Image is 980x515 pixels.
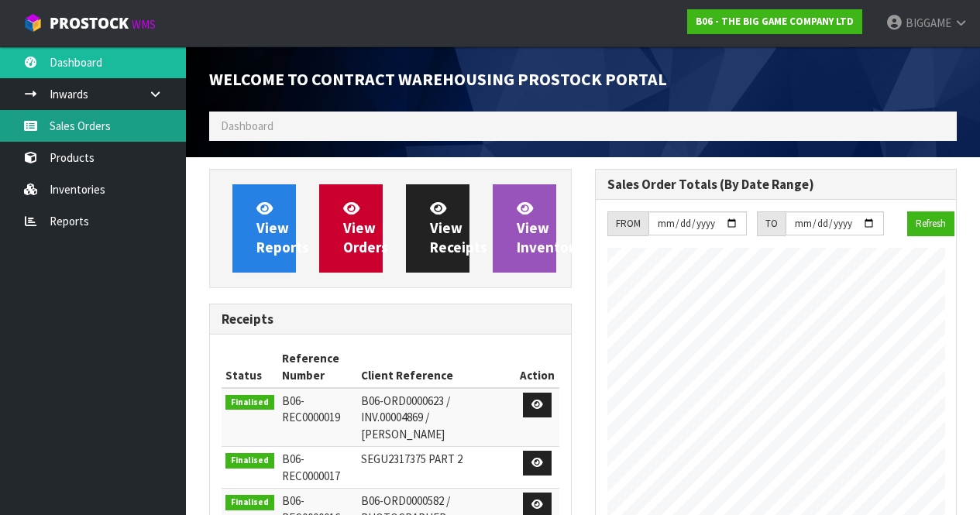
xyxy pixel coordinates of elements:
span: View Orders [343,199,388,257]
span: Dashboard [221,118,273,133]
span: B06-REC0000017 [282,451,340,482]
span: BIGGAME [906,15,951,30]
a: ViewInventory [493,184,556,273]
span: ProStock [50,13,129,33]
span: View Receipts [430,199,487,257]
img: cube-alt.png [23,13,43,33]
small: WMS [132,17,156,32]
th: Action [516,346,559,388]
h3: Receipts [222,312,559,327]
span: Finalised [225,495,274,510]
span: Welcome to Contract Warehousing ProStock Portal [209,68,667,90]
span: Finalised [225,453,274,469]
a: ViewOrders [319,184,383,273]
h3: Sales Order Totals (By Date Range) [607,177,945,192]
span: B06-ORD0000623 / INV.00004869 / [PERSON_NAME] [361,393,450,441]
span: View Reports [256,199,309,257]
span: B06-REC0000019 [282,393,340,424]
span: Finalised [225,395,274,410]
span: View Inventory [517,199,582,257]
div: TO [757,211,786,236]
div: FROM [607,211,648,236]
a: ViewReports [232,184,296,273]
strong: B06 - THE BIG GAME COMPANY LTD [696,15,854,28]
button: Refresh [907,211,954,236]
th: Client Reference [357,346,516,388]
a: ViewReceipts [406,184,469,273]
th: Reference Number [278,346,358,388]
th: Status [222,346,278,388]
span: SEGU2317375 PART 2 [361,451,462,466]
